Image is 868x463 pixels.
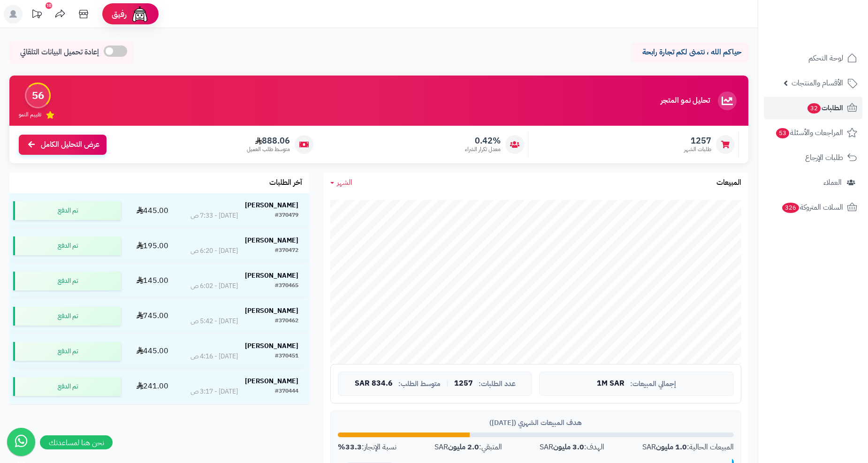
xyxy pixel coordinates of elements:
div: #370479 [275,211,298,220]
span: 1257 [454,380,473,388]
div: [DATE] - 5:42 ص [190,317,238,326]
div: #370462 [275,317,298,326]
div: المتبقي: SAR [434,442,502,453]
span: تقييم النمو [19,111,41,119]
span: عرض التحليل الكامل [41,139,99,150]
td: 195.00 [125,228,180,263]
span: لوحة التحكم [808,52,843,65]
strong: [PERSON_NAME] [245,376,298,386]
span: العملاء [823,176,842,189]
div: هدف المبيعات الشهري ([DATE]) [338,418,734,428]
div: [DATE] - 4:16 ص [190,352,238,361]
strong: [PERSON_NAME] [245,200,298,210]
a: العملاء [764,171,862,194]
strong: [PERSON_NAME] [245,306,298,316]
span: 326 [782,203,799,213]
a: الشهر [330,177,352,188]
div: تم الدفع [13,377,121,396]
strong: 2.0 مليون [448,441,479,453]
div: [DATE] - 7:33 ص [190,211,238,220]
span: الشهر [337,177,352,188]
h3: المبيعات [716,179,741,187]
span: 888.06 [247,136,290,146]
a: عرض التحليل الكامل [19,135,107,155]
span: عدد الطلبات: [479,380,516,388]
span: 32 [807,103,821,114]
div: الهدف: SAR [540,442,604,453]
td: 445.00 [125,334,180,369]
div: تم الدفع [13,201,121,220]
span: 1257 [684,136,711,146]
span: طلبات الإرجاع [805,151,843,164]
div: نسبة الإنجاز: [338,442,396,453]
span: معدل تكرار الشراء [465,145,501,153]
div: #370451 [275,352,298,361]
strong: 3.0 مليون [553,441,584,453]
span: 834.6 SAR [355,380,393,388]
p: حياكم الله ، نتمنى لكم تجارة رابحة [638,47,741,58]
a: المراجعات والأسئلة53 [764,121,862,144]
strong: 1.0 مليون [656,441,687,453]
span: إجمالي المبيعات: [630,380,676,388]
div: تم الدفع [13,272,121,290]
span: الطلبات [807,101,843,114]
a: الطلبات32 [764,97,862,119]
strong: 33.3% [338,441,362,453]
div: #370472 [275,246,298,256]
span: رفيق [112,8,127,20]
div: #370444 [275,387,298,396]
td: 145.00 [125,264,180,298]
div: [DATE] - 3:17 ص [190,387,238,396]
span: السلات المتروكة [781,201,843,214]
span: 1M SAR [597,380,624,388]
div: [DATE] - 6:20 ص [190,246,238,256]
h3: تحليل نمو المتجر [661,97,710,105]
span: المراجعات والأسئلة [775,126,843,139]
span: طلبات الشهر [684,145,711,153]
span: | [446,380,449,387]
div: تم الدفع [13,342,121,361]
span: الأقسام والمنتجات [792,76,843,90]
div: المبيعات الحالية: SAR [642,442,734,453]
h3: آخر الطلبات [269,179,302,187]
td: 241.00 [125,369,180,404]
strong: [PERSON_NAME] [245,235,298,245]
span: إعادة تحميل البيانات التلقائي [20,47,99,58]
div: تم الدفع [13,307,121,326]
div: تم الدفع [13,236,121,255]
div: [DATE] - 6:02 ص [190,281,238,291]
a: السلات المتروكة326 [764,196,862,219]
span: 53 [776,128,789,138]
a: لوحة التحكم [764,47,862,69]
td: 745.00 [125,299,180,334]
strong: [PERSON_NAME] [245,271,298,281]
span: متوسط طلب العميل [247,145,290,153]
span: متوسط الطلب: [398,380,441,388]
span: 0.42% [465,136,501,146]
div: #370465 [275,281,298,291]
div: 10 [46,2,52,9]
a: تحديثات المنصة [25,5,48,26]
img: logo-2.png [804,26,859,46]
img: ai-face.png [130,5,149,23]
td: 445.00 [125,193,180,228]
strong: [PERSON_NAME] [245,341,298,351]
a: طلبات الإرجاع [764,146,862,169]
